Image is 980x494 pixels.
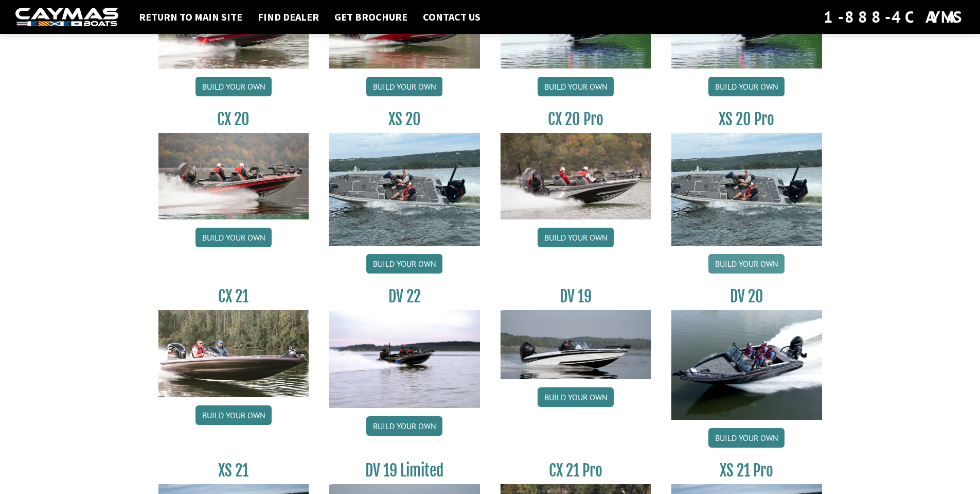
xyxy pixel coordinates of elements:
[538,77,614,96] a: Build your own
[158,110,309,129] h3: CX 20
[366,416,442,436] a: Build your own
[671,287,822,306] h3: DV 20
[501,287,651,306] h3: DV 19
[671,133,822,246] img: XS_20_resized.jpg
[329,310,480,408] img: DV22_original_motor_cropped_for_caymas_connect.jpg
[158,133,309,219] img: CX-20_thumbnail.jpg
[708,77,785,96] a: Build your own
[671,461,822,480] h3: XS 21 Pro
[538,228,614,247] a: Build your own
[134,10,247,24] a: Return to main site
[329,287,480,306] h3: DV 22
[708,428,785,448] a: Build your own
[366,254,442,274] a: Build your own
[253,10,324,24] a: Find Dealer
[158,461,309,480] h3: XS 21
[671,310,822,420] img: DV_20_from_website_for_caymas_connect.png
[501,310,651,379] img: dv-19-ban_from_website_for_caymas_connect.png
[195,405,272,425] a: Build your own
[158,310,309,397] img: CX21_thumb.jpg
[671,110,822,129] h3: XS 20 Pro
[708,254,785,274] a: Build your own
[329,10,413,24] a: Get Brochure
[158,287,309,306] h3: CX 21
[538,387,614,407] a: Build your own
[824,6,965,28] div: 1-888-4CAYMAS
[501,133,651,219] img: CX-20Pro_thumbnail.jpg
[501,110,651,129] h3: CX 20 Pro
[366,77,442,96] a: Build your own
[329,110,480,129] h3: XS 20
[195,77,272,96] a: Build your own
[501,461,651,480] h3: CX 21 Pro
[418,10,486,24] a: Contact Us
[15,8,118,27] img: white-logo-c9c8dbefe5ff5ceceb0f0178aa75bf4bb51f6bca0971e226c86eb53dfe498488.png
[329,461,480,480] h3: DV 19 Limited
[195,228,272,247] a: Build your own
[329,133,480,246] img: XS_20_resized.jpg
